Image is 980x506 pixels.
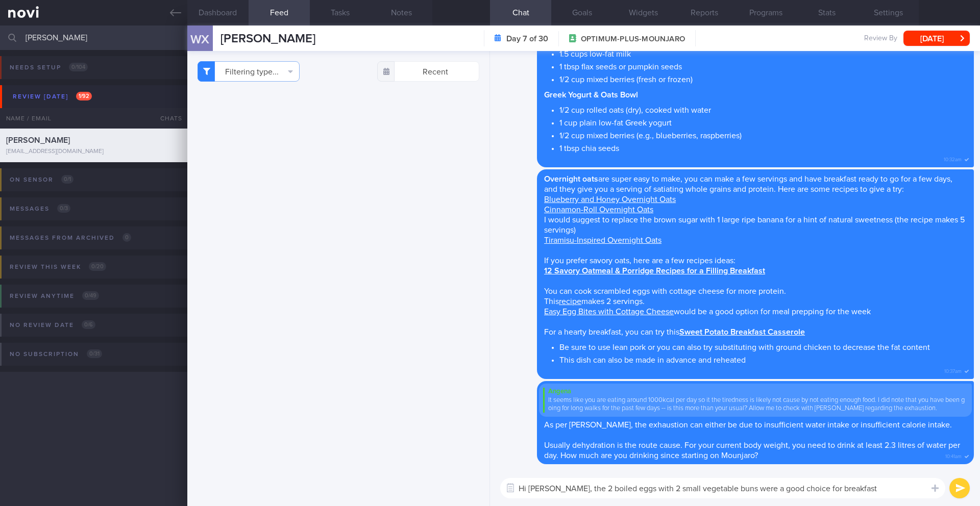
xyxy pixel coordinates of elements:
li: 1/2 cup mixed berries (fresh or frozen) [559,72,967,85]
span: This makes 2 servings. [544,297,645,306]
li: 1.5 cups low-fat milk [559,46,967,59]
div: Needs setup [7,61,90,74]
li: This dish can also be made in advance and reheated [559,352,967,365]
a: Tiramisu-Inspired Overnight Oats [544,236,661,244]
a: Sweet Potato Breakfast Casserole [679,328,805,336]
span: You can cook scrambled eggs with cottage cheese for more protein. [544,287,786,295]
div: No subscription [7,347,105,361]
span: [PERSON_NAME] [220,33,315,45]
span: Usually dehydration is the route cause. For your current body weight, you need to drink at least ... [544,441,960,460]
li: 1 cup plain low-fat Greek yogurt [559,115,967,128]
a: Easy Egg Bites with Cottage Cheese [544,308,674,316]
span: 10:37am [944,365,962,375]
strong: Overnight oats [544,175,598,183]
button: [DATE] [903,31,970,46]
div: Messages [7,202,73,216]
div: [EMAIL_ADDRESS][DOMAIN_NAME] [6,148,181,156]
button: Filtering type... [198,61,300,82]
span: If you prefer savory oats, here are a few recipes ideas: [544,257,736,265]
div: Review this week [7,260,109,274]
div: Review [DATE] [10,90,94,104]
span: 0 [122,233,131,242]
a: Blueberry and Honey Overnight Oats [544,195,676,204]
div: Chats [146,108,187,129]
span: 0 / 6 [82,320,95,329]
span: are super easy to make, you can make a few servings and have breakfast ready to go for a few days... [544,175,952,193]
span: For a hearty breakfast, you can try this [544,328,805,336]
span: would be a good option for meal prepping for the week [544,308,871,316]
span: I would suggest to replace the brown sugar with 1 large ripe banana for a hint of natural sweetne... [544,216,965,234]
strong: Day 7 of 30 [506,34,548,44]
div: It seems like you are eating around 1000kcal per day so it the tiredness is likely not cause by n... [543,396,968,413]
span: OPTIMUM-PLUS-MOUNJARO [581,34,685,44]
div: No review date [7,318,98,332]
span: 10:32am [944,154,962,163]
strong: Greek Yogurt & Oats Bowl [544,91,638,99]
span: 0 / 3 [57,204,70,213]
div: WX [181,19,219,59]
span: Review By [864,34,897,43]
span: As per [PERSON_NAME], the exhaustion can either be due to insufficient water intake or insufficie... [544,421,952,429]
div: Angena [543,388,968,396]
a: 12 Savory Oatmeal & Porridge Recipes for a Filling Breakfast [544,267,765,275]
div: On sensor [7,173,76,187]
span: 1 / 92 [76,92,92,100]
span: 0 / 104 [69,63,88,71]
a: recipe [559,297,581,306]
li: Be sure to use lean pork or you can also try substituting with ground chicken to decrease the fat... [559,340,967,352]
li: 1 tbsp flax seeds or pumpkin seeds [559,59,967,72]
li: 1/2 cup rolled oats (dry), cooked with water [559,103,967,115]
span: 0 / 49 [82,291,99,300]
div: Review anytime [7,289,102,303]
span: 0 / 31 [87,349,102,358]
div: Messages from Archived [7,231,134,245]
a: Cinnamon-Roll Overnight Oats [544,206,653,214]
span: [PERSON_NAME] [6,136,70,144]
span: 0 / 1 [61,175,73,184]
span: 0 / 20 [89,262,106,271]
li: 1 tbsp chia seeds [559,141,967,154]
span: 10:41am [945,450,962,460]
li: 1/2 cup mixed berries (e.g., blueberries, raspberries) [559,128,967,141]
